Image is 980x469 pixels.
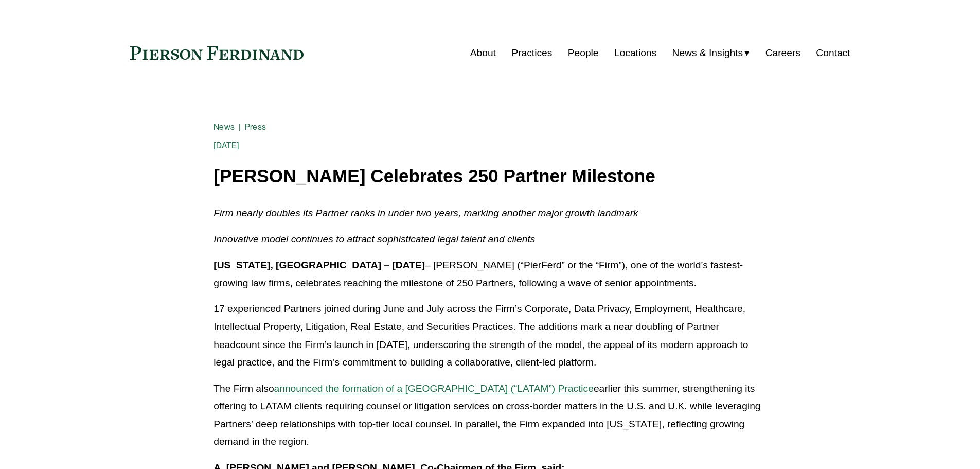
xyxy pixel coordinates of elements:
[672,44,743,62] span: News & Insights
[816,43,850,63] a: Contact
[213,122,235,132] a: News
[213,166,766,186] h1: [PERSON_NAME] Celebrates 250 Partner Milestone
[213,300,766,371] p: 17 experienced Partners joined during June and July across the Firm’s Corporate, Data Privacy, Em...
[274,383,594,394] a: announced the formation of a [GEOGRAPHIC_DATA] (“LATAM”) Practice
[765,43,800,63] a: Careers
[568,43,599,63] a: People
[213,141,239,150] span: [DATE]
[614,43,656,63] a: Locations
[213,380,766,451] p: The Firm also earlier this summer, strengthening its offering to LATAM clients requiring counsel ...
[672,43,750,63] a: folder dropdown
[245,122,266,132] a: Press
[213,256,766,292] p: – [PERSON_NAME] (“PierFerd” or the “Firm”), one of the world’s fastest-growing law firms, celebra...
[511,43,552,63] a: Practices
[213,207,638,218] em: Firm nearly doubles its Partner ranks in under two years, marking another major growth landmark
[213,234,535,245] em: Innovative model continues to attract sophisticated legal talent and clients
[470,43,496,63] a: About
[213,259,425,270] strong: [US_STATE], [GEOGRAPHIC_DATA] – [DATE]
